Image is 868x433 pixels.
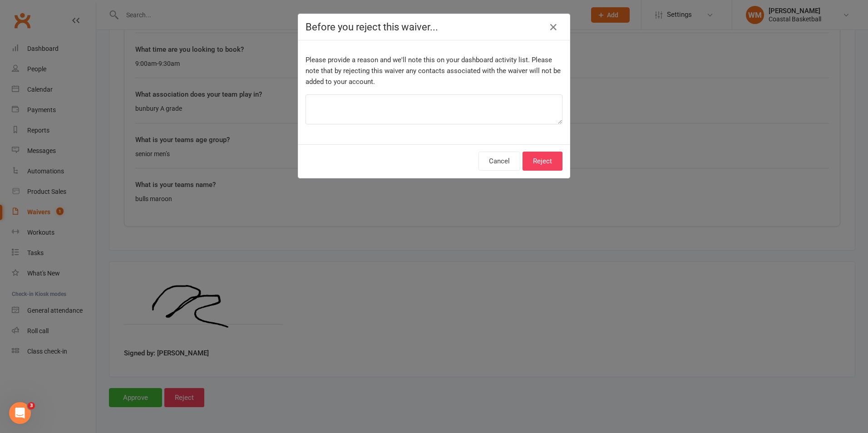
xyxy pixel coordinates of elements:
span: 3 [28,402,35,409]
button: Cancel [478,152,520,171]
iframe: Intercom live chat [9,402,31,424]
button: Close [546,20,561,34]
button: Reject [523,152,562,171]
p: Please provide a reason and we'll note this on your dashboard activity list. Please note that by ... [306,54,562,87]
h4: Before you reject this waiver... [306,21,562,33]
